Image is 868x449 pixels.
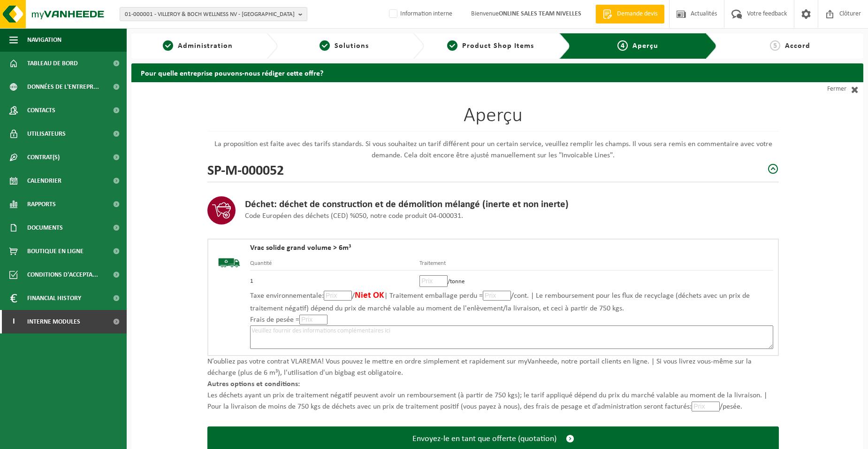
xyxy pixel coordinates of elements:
[27,240,84,263] span: Boutique en ligne
[779,82,863,96] a: Fermer
[483,291,511,301] input: Prix
[27,99,55,122] span: Contacts
[615,9,660,19] span: Demande devis
[250,289,773,314] p: Taxe environnementale: / | Traitement emballage perdu = /cont. | Le remboursement pour les flux d...
[447,40,457,51] span: 3
[335,42,369,50] span: Solutions
[245,199,569,210] h3: Déchet: déchet de construction et de démolition mélangé (inerte et non inerte)
[632,42,658,50] span: Aperçu
[213,244,245,281] img: BL-SO-LV.png
[27,263,98,286] span: Conditions d'accepta...
[419,271,773,289] td: /tonne
[412,434,556,444] span: Envoyez-le en tant que offerte (quotation)
[136,40,259,52] a: 1Administration
[419,259,773,271] th: Traitement
[207,106,779,132] h1: Aperçu
[722,40,859,52] a: 5Accord
[27,75,99,99] span: Données de l'entrepr...
[282,40,405,52] a: 2Solutions
[125,8,295,22] span: 01-000001 - VILLEROY & BOCH WELLNESS NV - [GEOGRAPHIC_DATA]
[245,210,569,222] p: Code Européen des déchets (CED) %050, notre code produit 04-000031.
[178,42,233,50] span: Administration
[617,40,628,51] span: 4
[163,40,173,51] span: 1
[120,7,307,21] button: 01-000001 - VILLEROY & BOCH WELLNESS NV - [GEOGRAPHIC_DATA]
[207,356,779,379] p: N’oubliez pas votre contrat VLAREMA! Vous pouvez le mettre en ordre simplement et rapidement sur ...
[578,40,698,52] a: 4Aperçu
[320,40,330,51] span: 2
[250,259,419,271] th: Quantité
[419,275,448,287] input: Prix
[131,63,863,82] h2: Pour quelle entreprise pouvons-nous rédiger cette offre?
[250,244,773,252] h4: Vrac solide grand volume > 6m³
[595,5,664,23] a: Demande devis
[355,291,384,300] span: Niet OK
[207,390,779,412] p: Les déchets ayant un prix de traitement négatif peuvent avoir un remboursement (à partir de 750 k...
[324,291,352,301] input: Prix
[299,315,327,325] input: Prix
[429,40,552,52] a: 3Product Shop Items
[27,52,78,75] span: Tableau de bord
[785,42,810,50] span: Accord
[462,42,534,50] span: Product Shop Items
[770,40,780,51] span: 5
[387,7,452,21] label: Information interne
[499,10,581,17] strong: ONLINE SALES TEAM NIVELLES
[27,122,66,146] span: Utilisateurs
[27,28,61,52] span: Navigation
[9,310,18,333] span: I
[27,310,80,333] span: Interne modules
[207,379,779,390] p: Autres options et conditions:
[250,314,773,325] p: Frais de pesée =
[27,193,56,216] span: Rapports
[207,139,779,161] p: La proposition est faite avec des tarifs standards. Si vous souhaitez un tarif différent pour un ...
[27,169,61,193] span: Calendrier
[27,146,60,169] span: Contrat(s)
[692,402,720,411] input: Prix
[207,161,284,177] h2: SP-M-000052
[27,216,63,240] span: Documents
[27,286,81,310] span: Financial History
[250,271,419,289] td: 1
